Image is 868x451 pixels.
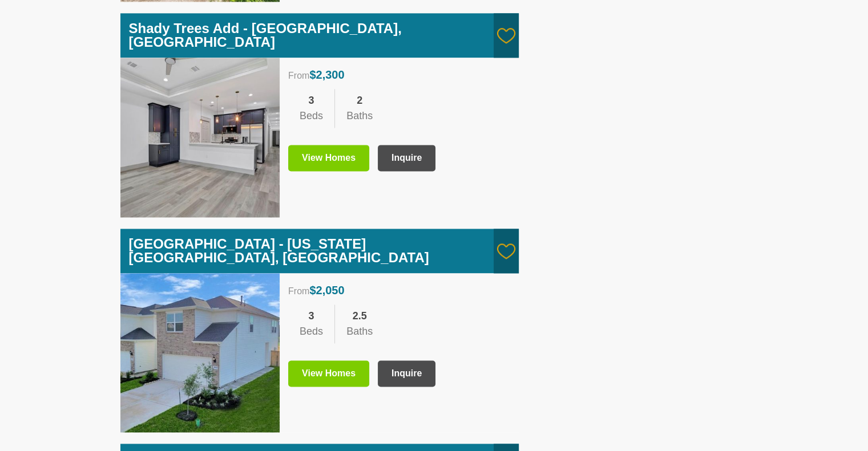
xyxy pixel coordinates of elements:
a: View Homes [288,360,369,387]
a: Shady Trees Add - [GEOGRAPHIC_DATA], [GEOGRAPHIC_DATA] [129,21,402,50]
div: 3 [300,93,323,108]
div: Baths [346,108,373,124]
div: Beds [300,324,323,339]
div: 2 [346,93,373,108]
button: Inquire [378,145,435,171]
div: Baths [346,324,373,339]
div: From [288,66,510,83]
a: [GEOGRAPHIC_DATA] - [US_STATE][GEOGRAPHIC_DATA], [GEOGRAPHIC_DATA] [129,236,429,265]
span: $2,300 [309,68,344,81]
button: Inquire [378,360,435,387]
div: 3 [300,308,323,324]
a: View Homes [288,145,369,171]
div: Beds [300,108,323,124]
span: $2,050 [309,284,344,296]
div: From [288,282,510,299]
div: 2.5 [346,308,373,324]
